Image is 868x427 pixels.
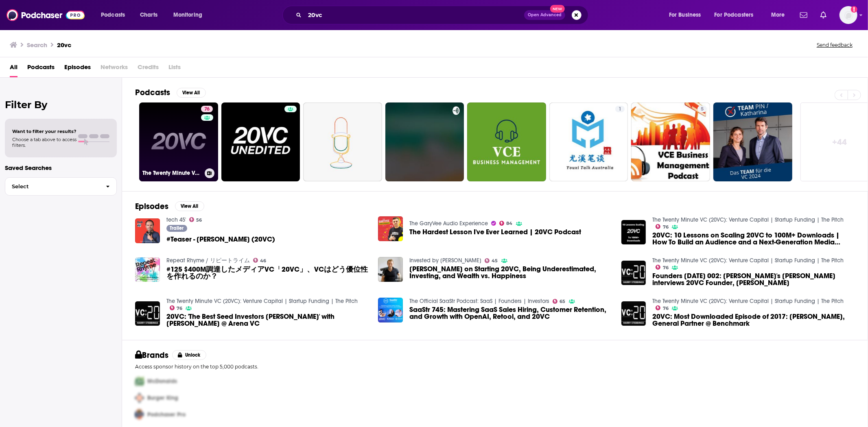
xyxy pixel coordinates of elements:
a: Harry Stebbings on Starting 20VC, Being Underestimated, Investing, and Wealth vs. Happiness [409,266,612,279]
svg: Add a profile image [851,6,857,13]
div: Search podcasts, credits, & more... [290,6,596,24]
span: 84 [507,222,513,225]
a: 1 [549,102,628,181]
span: Podchaser Pro [147,411,186,418]
span: 76 [663,225,669,229]
img: #125 $400M調達したメディアVC「20VC」、VCはどう優位性を作れるのか？ [135,257,160,282]
a: tech 45' [166,216,186,223]
span: Select [5,184,99,189]
a: The Official SaaStr Podcast: SaaS | Founders | Investors [409,298,549,305]
img: First Pro Logo [132,373,147,390]
a: 56 [189,217,202,222]
a: 76The Twenty Minute VC (20VC): Venture Capital | Startup Funding | The Pitch [139,102,218,181]
button: open menu [663,9,711,22]
a: 76 [201,106,213,112]
a: 45 [485,258,498,263]
span: 20VC: 'The Best Seed Investors [PERSON_NAME]' with [PERSON_NAME] @ Arena VC [166,313,369,327]
span: Lists [168,61,181,77]
span: Trailer [170,226,184,231]
button: open menu [765,9,795,22]
span: 1 [619,105,621,113]
img: Third Pro Logo [132,406,147,423]
span: Networks [101,61,128,77]
span: 45 [492,259,498,263]
a: 46 [253,258,267,263]
a: 84 [499,221,513,226]
img: User Profile [840,6,857,24]
img: Harry Stebbings on Starting 20VC, Being Underestimated, Investing, and Wealth vs. Happiness [378,257,403,282]
a: 20VC: 10 Lessons on Scaling 20VC to 100M+ Downloads | How To Build an Audience and a Next-Generat... [652,232,855,246]
a: Repeat Rhyme / リピートライム [166,257,250,264]
a: 76 [656,224,669,229]
h2: Filter By [5,99,117,111]
img: 20VC: 'The Best Seed Investors Hunt' with Paige Craig @ Arena VC [135,301,160,326]
span: 76 [663,266,669,270]
span: 5 [701,105,704,113]
h3: The Twenty Minute VC (20VC): Venture Capital | Startup Funding | The Pitch [142,170,201,176]
span: 76 [204,105,210,113]
button: View All [175,201,204,211]
span: More [771,9,785,21]
a: #125 $400M調達したメディアVC「20VC」、VCはどう優位性を作れるのか？ [166,266,369,280]
a: The GaryVee Audio Experience [409,220,488,227]
input: Search podcasts, credits, & more... [305,9,524,22]
span: Charts [140,9,157,21]
a: Show notifications dropdown [817,8,830,22]
a: The Hardest Lesson I've Ever Learned | 20VC Podcast [378,216,403,241]
a: 65 [553,299,566,304]
a: PodcastsView All [135,87,206,98]
a: Charts [135,9,162,22]
img: 20VC: 10 Lessons on Scaling 20VC to 100M+ Downloads | How To Build an Audience and a Next-Generat... [621,220,646,245]
a: 1 [615,106,625,112]
a: The Twenty Minute VC (20VC): Venture Capital | Startup Funding | The Pitch [652,257,844,264]
button: Unlock [172,350,207,360]
img: Founders Friday 002: Balderton's James Wise interviews 20VC Founder, Harry Stebbings [621,261,646,285]
a: #Teaser - Alexandre Dewez (20VC) [166,236,275,243]
span: [PERSON_NAME] on Starting 20VC, Being Underestimated, Investing, and Wealth vs. Happiness [409,266,612,279]
span: Choose a tab above to access filters. [12,137,77,148]
a: The Hardest Lesson I've Ever Learned | 20VC Podcast [409,229,581,235]
p: Saved Searches [5,164,117,172]
button: open menu [709,9,765,22]
a: SaaStr 745: Mastering SaaS Sales Hiring, Customer Retention, and Growth with OpenAI, Retool, and ... [409,306,612,320]
h2: Episodes [135,201,168,211]
img: #Teaser - Alexandre Dewez (20VC) [135,218,160,243]
button: Send feedback [814,41,855,48]
button: View All [177,88,206,98]
button: Open AdvancedNew [524,10,565,20]
a: Founders Friday 002: Balderton's James Wise interviews 20VC Founder, Harry Stebbings [652,272,855,286]
a: 76 [170,305,183,310]
button: Show profile menu [840,6,857,24]
span: Want to filter your results? [12,129,77,134]
span: Logged in as WE_Broadcast [840,6,857,24]
a: The Twenty Minute VC (20VC): Venture Capital | Startup Funding | The Pitch [652,216,844,223]
button: open menu [95,9,136,22]
a: All [10,61,17,77]
span: 56 [196,218,202,222]
span: Credits [138,61,159,77]
img: 20VC: Most Downloaded Episode of 2017: Peter Fenton, General Partner @ Benchmark [621,301,646,326]
h2: Brands [135,350,169,360]
a: 5 [631,102,710,181]
a: Podcasts [27,61,55,77]
span: Monitoring [173,9,202,21]
a: Episodes [64,61,91,77]
span: #Teaser - [PERSON_NAME] (20VC) [166,236,275,243]
span: 46 [260,259,266,263]
span: Founders [DATE] 002: [PERSON_NAME]'s [PERSON_NAME] interviews 20VC Founder, [PERSON_NAME] [652,272,855,286]
span: New [550,5,565,13]
span: 76 [663,307,669,310]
